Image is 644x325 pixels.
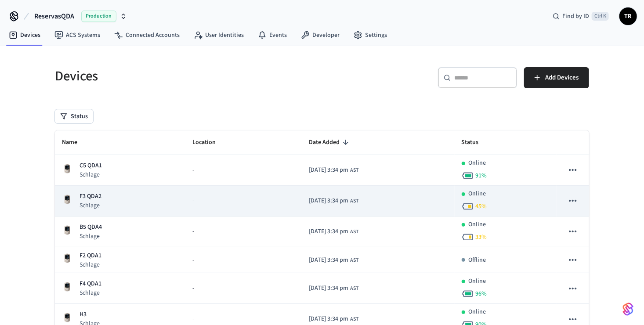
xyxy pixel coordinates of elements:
img: Schlage Sense Smart Deadbolt with Camelot Trim, Front [62,253,72,264]
p: H3 [80,310,100,319]
img: Schlage Sense Smart Deadbolt with Camelot Trim, Front [62,312,72,323]
span: - [192,314,194,324]
span: Find by ID [562,12,589,21]
span: TR [620,8,636,24]
img: SeamLogoGradient.69752ec5.svg [623,302,633,316]
span: - [192,284,194,293]
span: [DATE] 3:34 pm [309,314,349,324]
button: Status [55,109,93,123]
span: - [192,227,194,236]
p: Schlage [80,170,102,179]
button: TR [619,7,637,25]
img: Schlage Sense Smart Deadbolt with Camelot Trim, Front [62,225,72,235]
span: - [192,256,194,265]
span: Status [462,136,490,149]
p: Schlage [80,201,101,210]
p: Online [469,159,486,168]
img: Schlage Sense Smart Deadbolt with Camelot Trim, Front [62,194,72,205]
span: 45 % [476,202,487,211]
span: AST [351,285,359,292]
span: 33 % [476,233,487,242]
img: Schlage Sense Smart Deadbolt with Camelot Trim, Front [62,282,72,292]
a: Settings [347,27,394,43]
span: AST [351,228,359,236]
a: User Identities [187,27,251,43]
p: C5 QDA1 [80,161,102,170]
img: Schlage Sense Smart Deadbolt with Camelot Trim, Front [62,163,72,174]
a: Devices [2,27,47,43]
span: - [192,166,194,175]
span: ReservasQDA [34,11,74,22]
button: Add Devices [524,67,589,88]
span: [DATE] 3:34 pm [309,284,349,293]
p: F4 QDA1 [80,279,101,289]
div: America/Santo_Domingo [309,196,359,206]
p: Schlage [80,289,101,297]
span: Name [62,136,89,149]
p: Offline [469,256,486,265]
p: Online [469,307,486,317]
p: Online [469,220,486,229]
span: AST [351,197,359,205]
span: Date Added [309,136,351,149]
span: AST [351,166,359,174]
p: B5 QDA4 [80,223,102,232]
a: Developer [294,27,347,43]
span: AST [351,256,359,264]
div: America/Santo_Domingo [309,284,359,293]
span: 96 % [476,289,487,298]
span: - [192,196,194,206]
span: [DATE] 3:34 pm [309,227,349,236]
span: [DATE] 3:34 pm [309,256,349,265]
p: F2 QDA1 [80,251,101,260]
p: F3 QDA2 [80,192,101,201]
span: Ctrl K [592,12,609,21]
p: Online [469,189,486,199]
span: 91 % [476,171,487,180]
span: AST [351,315,359,323]
h5: Devices [55,67,317,85]
a: ACS Systems [47,27,107,43]
div: America/Santo_Domingo [309,227,359,236]
a: Events [251,27,294,43]
p: Schlage [80,260,101,269]
div: Find by IDCtrl K [546,8,616,24]
span: Location [192,136,227,149]
span: Production [81,11,116,22]
div: America/Santo_Domingo [309,256,359,265]
p: Online [469,277,486,286]
div: America/Santo_Domingo [309,314,359,324]
span: Add Devices [545,72,579,83]
span: [DATE] 3:34 pm [309,196,349,206]
div: America/Santo_Domingo [309,166,359,175]
a: Connected Accounts [107,27,187,43]
p: Schlage [80,232,102,241]
span: [DATE] 3:34 pm [309,166,349,175]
